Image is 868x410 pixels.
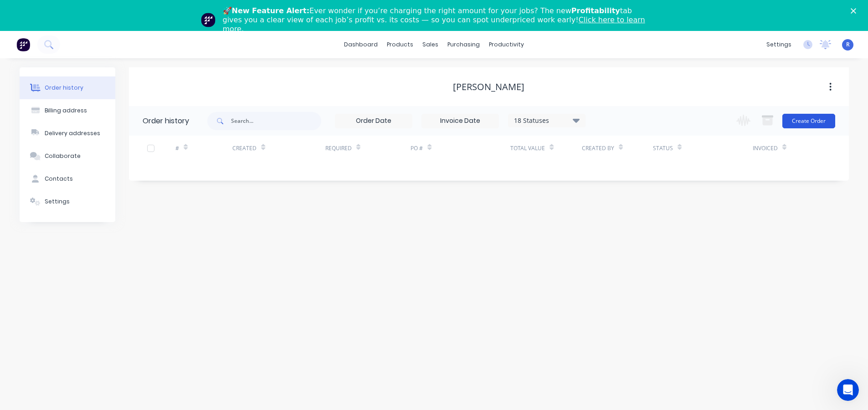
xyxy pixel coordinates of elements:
a: dashboard [339,38,382,51]
div: settings [762,38,796,51]
span: R [846,40,850,49]
button: Contacts [20,167,115,190]
div: [PERSON_NAME] [453,81,524,92]
div: Invoiced [753,144,778,152]
button: Create Order [782,114,835,128]
div: Created By [582,144,614,152]
div: # [175,144,179,152]
img: Profile image for Team [201,13,216,27]
div: purchasing [443,38,484,51]
div: Created [232,144,257,152]
input: Invoice Date [422,114,498,128]
img: Factory [16,38,30,51]
div: Created [232,136,325,161]
div: productivity [484,38,529,51]
div: 18 Statuses [508,116,585,126]
button: Order history [20,76,115,99]
div: Delivery addresses [45,129,100,137]
div: Total Value [510,144,545,152]
div: Status [653,144,673,152]
div: PO # [411,144,423,152]
div: sales [418,38,443,51]
a: Click here to learn more. [223,15,645,33]
b: Profitability [571,6,620,15]
button: Settings [20,190,115,213]
button: Collaborate [20,145,115,167]
div: Collaborate [45,152,81,160]
div: Billing address [45,106,87,115]
div: Required [325,144,352,152]
div: 🚀 Ever wonder if you’re charging the right amount for your jobs? The new tab gives you a clear vi... [223,6,653,34]
button: Billing address [20,99,115,122]
input: Order Date [335,114,412,128]
div: Created By [582,136,653,161]
div: Invoiced [753,136,810,161]
div: Order history [45,84,83,92]
div: Required [325,136,411,161]
div: # [175,136,232,161]
div: Total Value [510,136,581,161]
div: Order history [143,116,189,127]
div: PO # [411,136,510,161]
iframe: Intercom live chat [837,379,859,401]
div: Status [653,136,753,161]
div: Close [851,8,860,14]
button: Delivery addresses [20,122,115,145]
div: products [382,38,418,51]
input: Search... [231,112,321,130]
b: New Feature Alert: [232,6,310,15]
div: Contacts [45,175,73,183]
div: Settings [45,197,70,206]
